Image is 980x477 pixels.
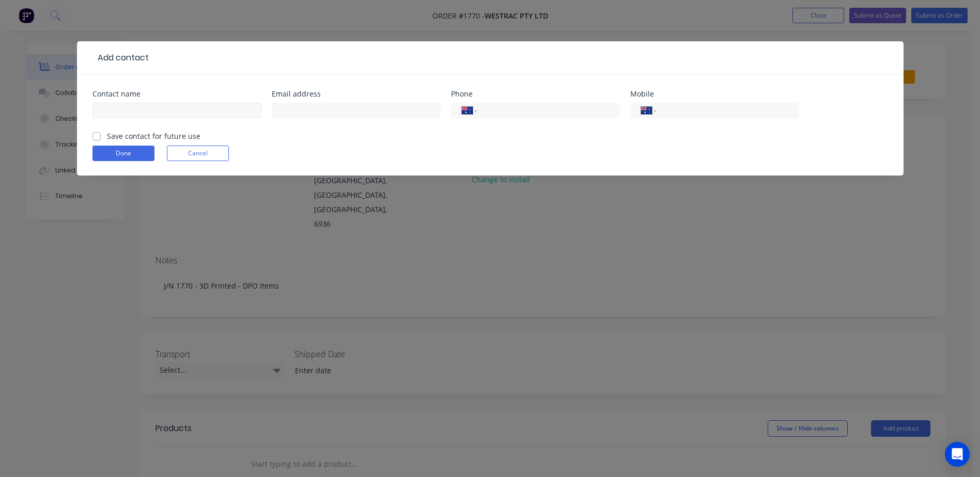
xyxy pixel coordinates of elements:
div: Add contact [92,52,149,64]
div: Contact name [92,90,261,98]
label: Save contact for future use [107,131,200,141]
button: Cancel [167,146,229,161]
div: Phone [451,90,620,98]
button: Done [92,146,154,161]
div: Open Intercom Messenger [945,442,970,467]
div: Mobile [630,90,799,98]
div: Email address [272,90,441,98]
